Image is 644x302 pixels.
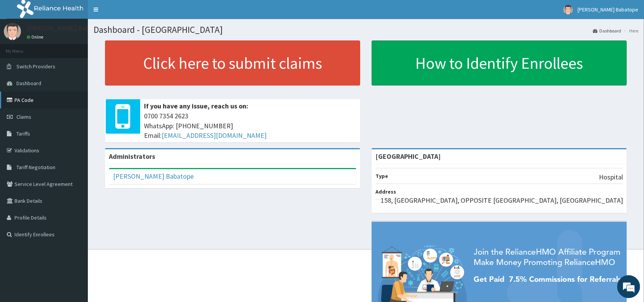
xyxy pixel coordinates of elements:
[593,27,621,34] a: Dashboard
[109,152,155,161] b: Administrators
[94,25,638,35] h1: Dashboard - [GEOGRAPHIC_DATA]
[27,25,108,32] p: [PERSON_NAME] Babatope
[16,113,31,120] span: Claims
[16,80,41,87] span: Dashboard
[578,6,638,13] span: [PERSON_NAME] Babatope
[144,102,248,110] b: If you have any issue, reach us on:
[16,63,55,70] span: Switch Providers
[4,23,21,40] img: User Image
[16,130,30,137] span: Tariffs
[16,164,55,171] span: Tariff Negotiation
[375,152,441,161] strong: [GEOGRAPHIC_DATA]
[375,173,388,179] b: Type
[162,131,267,140] a: [EMAIL_ADDRESS][DOMAIN_NAME]
[381,195,623,205] p: 158, [GEOGRAPHIC_DATA], OPPOSITE [GEOGRAPHIC_DATA], [GEOGRAPHIC_DATA]
[599,172,623,182] p: Hospital
[563,5,573,15] img: User Image
[27,34,45,40] a: Online
[105,40,360,86] a: Click here to submit claims
[144,111,356,141] span: 0700 7354 2623 WhatsApp: [PHONE_NUMBER] Email:
[113,172,194,181] a: [PERSON_NAME] Babatope
[375,188,396,195] b: Address
[622,27,638,34] li: Here
[372,40,627,86] a: How to Identify Enrollees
